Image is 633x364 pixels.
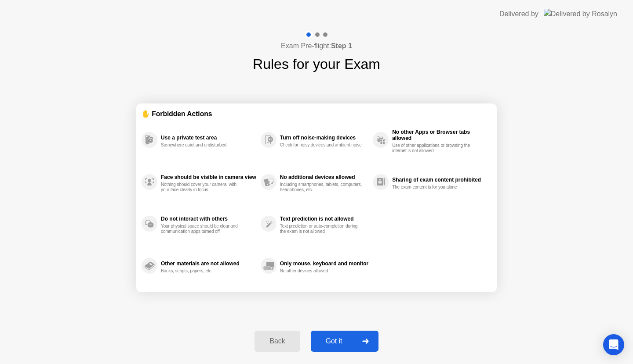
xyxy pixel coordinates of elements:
[280,182,363,193] div: Including smartphones, tablets, computers, headphones, etc.
[313,337,355,345] div: Got it
[280,174,368,180] div: No additional devices allowed
[311,331,378,352] button: Got it
[280,143,363,148] div: Check for noisy devices and ambient noise
[280,224,363,234] div: Text prediction or auto-completion during the exam is not allowed
[392,143,475,153] div: Use of other applications or browsing the internet is not allowed
[161,261,256,267] div: Other materials are not allowed
[161,182,244,193] div: Nothing should cover your camera, with your face clearly in focus
[392,177,487,183] div: Sharing of exam content prohibited
[281,41,352,51] h4: Exam Pre-flight:
[392,129,487,141] div: No other Apps or Browser tabs allowed
[161,174,256,180] div: Face should be visible in camera view
[280,135,368,141] div: Turn off noise-making devices
[161,143,244,148] div: Somewhere quiet and undisturbed
[255,331,300,352] button: Back
[331,42,352,50] b: Step 1
[280,216,368,222] div: Text prediction is not allowed
[161,216,256,222] div: Do not interact with others
[257,337,297,345] div: Back
[142,109,491,119] div: ✋ Forbidden Actions
[161,268,244,274] div: Books, scripts, papers, etc
[499,9,538,19] div: Delivered by
[280,261,368,267] div: Only mouse, keyboard and monitor
[603,334,624,355] div: Open Intercom Messenger
[253,54,380,75] h1: Rules for your Exam
[280,268,363,274] div: No other devices allowed
[544,9,617,19] img: Delivered by Rosalyn
[392,185,475,190] div: The exam content is for you alone
[161,135,256,141] div: Use a private test area
[161,224,244,234] div: Your physical space should be clear and communication apps turned off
